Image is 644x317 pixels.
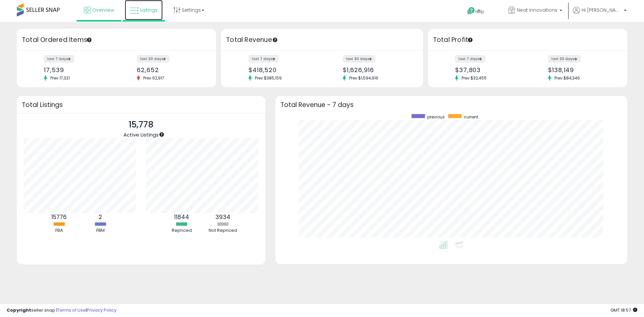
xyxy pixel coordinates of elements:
span: Active Listings [123,131,159,138]
label: last 7 days [249,55,279,63]
div: $37,803 [455,66,523,73]
div: FBA [39,227,79,234]
div: $418,520 [249,66,317,73]
h3: Total Ordered Items [22,35,211,45]
a: Hi [PERSON_NAME] [573,7,627,22]
div: $1,626,916 [343,66,411,73]
span: Prev: $1,594,916 [346,75,382,81]
div: Not Repriced [203,227,243,234]
div: 62,652 [137,66,204,73]
div: Tooltip anchor [159,131,165,138]
label: last 30 days [137,55,169,63]
div: Tooltip anchor [467,37,473,43]
label: last 7 days [455,55,485,63]
a: Help [462,2,497,22]
span: Prev: $84,346 [551,75,583,81]
span: Listings [140,7,158,13]
div: Repriced [162,227,202,234]
span: Prev: 62,917 [140,75,168,81]
b: 15776 [51,213,67,221]
h3: Total Listings [22,102,260,107]
div: FBM [80,227,120,234]
span: Overview [92,7,114,13]
h3: Total Profit [433,35,622,45]
div: Tooltip anchor [86,37,92,43]
label: last 30 days [548,55,581,63]
label: last 7 days [44,55,74,63]
b: 3934 [215,213,230,221]
div: 17,539 [44,66,111,73]
div: Tooltip anchor [272,37,278,43]
span: Neat Innovations [517,7,557,13]
span: Prev: $32,455 [458,75,490,81]
h3: Total Revenue - 7 days [280,102,622,107]
div: $138,149 [548,66,615,73]
b: 2 [99,213,102,221]
p: 15,778 [123,118,159,131]
span: Help [475,9,484,14]
span: Prev: $385,159 [252,75,285,81]
h3: Total Revenue [226,35,418,45]
span: Hi [PERSON_NAME] [582,7,622,13]
span: Prev: 17,321 [47,75,73,81]
label: last 30 days [343,55,375,63]
i: Get Help [467,7,475,15]
span: previous [427,114,445,120]
span: current [464,114,478,120]
b: 11844 [174,213,189,221]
